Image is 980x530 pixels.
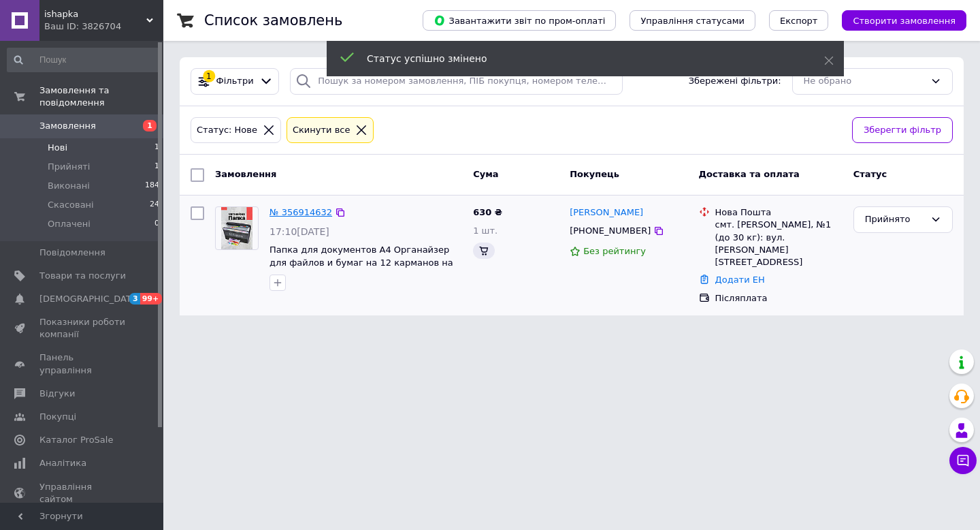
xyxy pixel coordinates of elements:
[154,218,159,230] span: 0
[423,10,616,31] button: Завантажити звіт по пром-оплаті
[852,117,953,144] button: Зберегти фільтр
[865,213,925,227] div: Прийнято
[853,16,955,26] span: Створити замовлення
[39,388,75,400] span: Відгуки
[804,74,925,89] div: Не обрано
[780,16,818,26] span: Експорт
[145,180,159,192] span: 184
[39,411,76,423] span: Покупці
[216,75,254,88] span: Фільтри
[215,169,276,179] span: Замовлення
[140,293,163,305] span: 99+
[7,48,161,72] input: Пошук
[715,292,843,305] div: Післяплата
[367,52,790,65] div: Статус успішно змінено
[39,352,126,376] span: Панель управління
[715,206,843,219] div: Нова Пошта
[39,293,140,305] span: [DEMOGRAPHIC_DATA]
[194,123,260,138] div: Статус: Нове
[583,246,646,256] span: Без рейтингу
[154,142,159,154] span: 1
[473,169,498,179] span: Cума
[44,20,163,33] div: Ваш ID: 3826704
[699,169,800,179] span: Доставка та оплата
[143,120,157,131] span: 1
[689,75,781,88] span: Збережені фільтри:
[150,199,159,211] span: 24
[48,199,94,211] span: Скасовані
[567,222,653,240] div: [PHONE_NUMBER]
[39,316,126,341] span: Показники роботи компанії
[44,8,146,20] span: ishapka
[39,120,96,132] span: Замовлення
[48,161,90,173] span: Прийняті
[570,206,643,219] a: [PERSON_NAME]
[269,226,329,237] span: 17:10[DATE]
[949,447,977,474] button: Чат з покупцем
[203,70,215,82] div: 1
[828,15,966,25] a: Створити замовлення
[48,142,67,154] span: Нові
[290,123,353,138] div: Cкинути все
[473,225,497,236] span: 1 шт.
[269,245,453,293] a: Папка для документов А4 Органайзер для файлов и бумаг на 12 карманов на замке для хранения семейн...
[853,169,887,179] span: Статус
[39,434,113,446] span: Каталог ProSale
[215,206,259,250] a: Фото товару
[129,293,140,305] span: 3
[640,16,745,26] span: Управління статусами
[842,10,966,31] button: Створити замовлення
[39,481,126,505] span: Управління сайтом
[269,207,332,217] a: № 356914632
[204,12,342,29] h1: Список замовлень
[39,247,105,259] span: Повідомлення
[39,270,126,282] span: Товари та послуги
[221,207,253,249] img: Фото товару
[434,14,605,27] span: Завантажити звіт по пром-оплаті
[715,219,843,268] div: смт. [PERSON_NAME], №1 (до 30 кг): вул. [PERSON_NAME][STREET_ADDRESS]
[769,10,829,31] button: Експорт
[48,180,90,192] span: Виконані
[864,123,941,138] span: Зберегти фільтр
[290,68,623,95] input: Пошук за номером замовлення, ПІБ покупця, номером телефону, Email, номером накладної
[48,218,91,230] span: Оплачені
[39,457,86,469] span: Аналітика
[715,275,765,285] a: Додати ЕН
[39,84,163,109] span: Замовлення та повідомлення
[630,10,755,31] button: Управління статусами
[154,161,159,173] span: 1
[570,169,619,179] span: Покупець
[473,207,502,217] span: 630 ₴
